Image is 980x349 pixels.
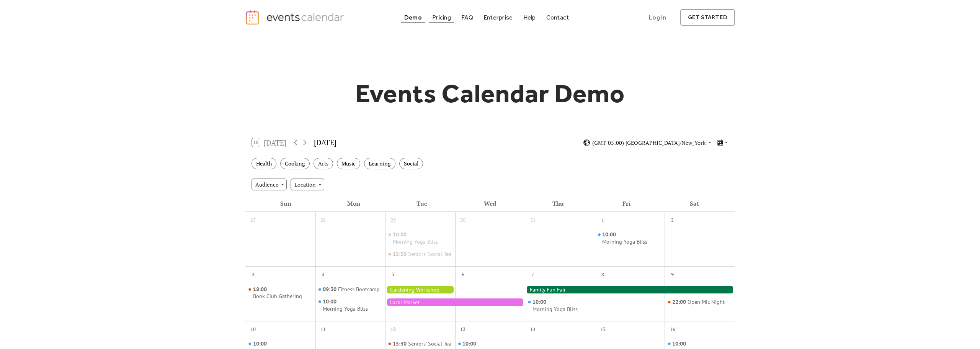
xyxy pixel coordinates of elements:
a: home [245,10,346,25]
a: Contact [543,12,572,23]
a: Enterprise [480,12,516,23]
div: Enterprise [483,15,513,20]
div: Pricing [432,15,451,20]
div: Demo [404,15,422,20]
a: Log In [641,9,674,26]
a: Help [520,12,539,23]
a: Demo [401,12,425,23]
div: Contact [546,15,569,20]
a: Pricing [429,12,454,23]
div: FAQ [461,15,473,20]
a: FAQ [458,12,476,23]
div: Help [523,15,536,20]
a: get started [680,9,735,26]
h1: Events Calendar Demo [343,78,637,109]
